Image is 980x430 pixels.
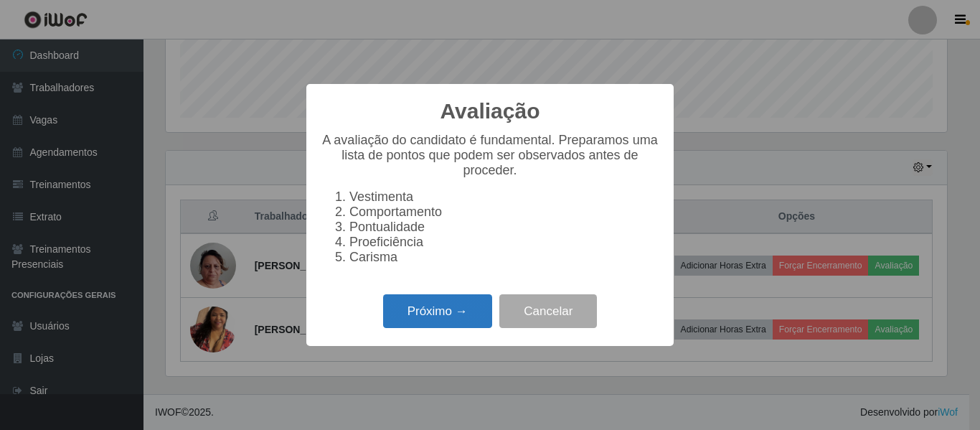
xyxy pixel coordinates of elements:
[349,205,659,220] li: Comportamento
[349,190,659,205] li: Vestimenta
[349,235,659,250] li: Proeficiência
[383,294,492,328] button: Próximo →
[321,133,659,178] p: A avaliação do candidato é fundamental. Preparamos uma lista de pontos que podem ser observados a...
[440,98,540,124] h2: Avaliação
[499,294,597,328] button: Cancelar
[349,220,659,235] li: Pontualidade
[349,250,659,265] li: Carisma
